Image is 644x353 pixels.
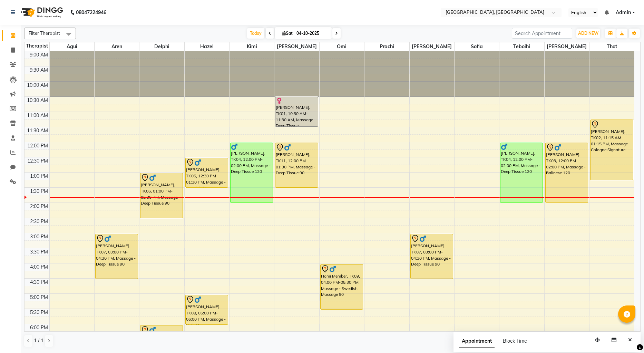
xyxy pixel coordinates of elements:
span: Sat [280,31,294,36]
span: Block Time [503,338,527,344]
div: [PERSON_NAME], TK05, 12:30 PM-01:30 PM, Massage - Swedish Massage [186,158,228,187]
div: Homi Member, TK09, 04:00 PM-05:30 PM, Massage - Swedish Massage 90 [321,264,363,309]
span: Today [247,28,264,39]
img: logo [18,3,65,22]
div: [PERSON_NAME], TK04, 12:00 PM-02:00 PM, Massage - Deep Tissue 120 [231,143,273,203]
div: 5:00 PM [29,294,49,301]
b: 08047224946 [76,3,106,22]
span: 1 / 1 [34,337,43,344]
div: 9:30 AM [28,66,49,74]
span: Hazel [185,42,229,51]
span: ADD NEW [578,31,598,36]
span: Thot [589,42,634,51]
div: 1:30 PM [29,188,49,195]
span: Prachi [364,42,409,51]
span: [PERSON_NAME] [410,42,454,51]
div: 11:30 AM [26,127,49,134]
span: [PERSON_NAME] [545,42,589,51]
div: [PERSON_NAME], TK01, 10:30 AM-11:30 AM, Massage - Deep Tissue [275,97,318,126]
iframe: chat widget [615,325,637,346]
span: Delphi [139,42,184,51]
span: Kimi [230,42,274,51]
div: 5:30 PM [29,309,49,316]
div: [PERSON_NAME], TK11, 12:00 PM-01:30 PM, Massage - Deep Tissue 90 [275,143,318,187]
div: 1:00 PM [29,173,49,180]
span: Sofia [455,42,499,51]
span: Aren [95,42,139,51]
span: [PERSON_NAME] [274,42,319,51]
div: [PERSON_NAME], TK08, 05:00 PM-06:00 PM, Massage - Potli Massage [186,295,228,324]
div: [PERSON_NAME], TK07, 03:00 PM-04:30 PM, Massage - Deep Tissue 90 [96,234,138,279]
div: Therapist [25,42,49,50]
div: 10:00 AM [26,82,49,89]
span: Admin [616,9,631,16]
input: 2025-10-04 [294,28,329,39]
input: Search Appointment [512,28,572,39]
div: 4:00 PM [29,263,49,271]
button: ADD NEW [576,29,600,38]
div: 12:00 PM [26,142,49,149]
div: 12:30 PM [26,157,49,165]
span: Agui [50,42,94,51]
div: [PERSON_NAME], TK07, 03:00 PM-04:30 PM, Massage - Deep Tissue 90 [411,234,453,279]
span: Filter Therapist [29,30,60,36]
div: 4:30 PM [29,279,49,286]
div: 3:00 PM [29,233,49,240]
div: 11:00 AM [26,112,49,119]
div: 10:30 AM [26,97,49,104]
span: Omi [320,42,364,51]
div: [PERSON_NAME], TK06, 01:00 PM-02:30 PM, Massage - Deep Tissue 90 [140,173,183,218]
div: 9:00 AM [28,51,49,59]
div: [PERSON_NAME], TK02, 11:15 AM-01:15 PM, Massage - Cologne Signature [591,120,633,180]
div: 3:30 PM [29,248,49,256]
div: 2:00 PM [29,203,49,210]
span: Teboihi [499,42,544,51]
div: 6:00 PM [29,324,49,331]
span: Appointment [459,335,495,347]
div: [PERSON_NAME], TK03, 12:00 PM-02:00 PM, Massage - Balinese 120 [546,143,588,203]
div: [PERSON_NAME], TK04, 12:00 PM-02:00 PM, Massage - Deep Tissue 120 [500,143,543,203]
div: 2:30 PM [29,218,49,225]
